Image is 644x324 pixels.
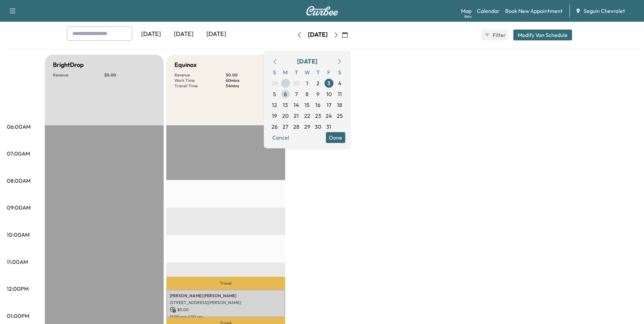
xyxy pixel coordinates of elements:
span: 15 [305,101,310,109]
span: 13 [283,101,288,109]
span: 19 [272,112,277,120]
p: 06:00AM [7,123,31,131]
span: 9 [316,90,319,98]
span: 24 [326,112,332,120]
span: S [334,67,345,78]
span: Seguin Chevrolet [584,7,625,15]
span: 3 [327,79,330,87]
span: T [291,67,302,78]
p: 12:00 pm - 1:00 pm [170,314,282,320]
p: Transit Time [174,83,226,89]
p: 11:00AM [7,258,28,266]
span: 11 [338,90,342,98]
span: 6 [284,90,287,98]
div: [DATE] [167,26,200,42]
span: 27 [282,123,288,131]
div: [DATE] [308,31,328,39]
span: M [280,67,291,78]
div: Beta [464,14,472,19]
p: [PERSON_NAME] [PERSON_NAME] [170,293,282,299]
p: 12:00PM [7,285,29,293]
p: 54 mins [226,83,277,89]
span: 14 [294,101,299,109]
p: $ 0.00 [104,72,155,78]
p: Work Time [174,78,226,83]
h5: BrightDrop [53,60,84,70]
span: 29 [282,79,289,87]
button: Done [326,132,345,143]
span: F [324,67,334,78]
span: 20 [282,112,289,120]
span: 31 [326,123,331,131]
p: 07:00AM [7,149,30,158]
span: 23 [315,112,321,120]
h5: Equinox [174,60,197,70]
button: Filter [481,30,508,40]
a: Book New Appointment [505,7,563,15]
span: 5 [273,90,276,98]
p: $ 0.00 [170,307,282,313]
p: 10:00AM [7,231,30,239]
p: 09:00AM [7,203,31,212]
p: Revenue [174,72,226,78]
span: 2 [316,79,319,87]
span: 25 [337,112,343,120]
span: 22 [304,112,310,120]
span: 29 [304,123,310,131]
span: S [269,67,280,78]
span: 16 [315,101,320,109]
p: Travel [166,277,285,290]
span: 17 [327,101,331,109]
button: Cancel [269,132,292,143]
span: 26 [272,123,278,131]
p: 08:00AM [7,177,31,185]
span: 18 [337,101,342,109]
a: Calendar [477,7,500,15]
p: 01:00PM [7,312,29,320]
span: 10 [326,90,332,98]
span: 30 [293,79,299,87]
span: T [313,67,324,78]
span: 21 [294,112,299,120]
span: 12 [272,101,277,109]
span: 4 [338,79,342,87]
button: Modify Van Schedule [513,30,572,40]
span: 28 [272,79,278,87]
p: Revenue [53,72,104,78]
p: 60 mins [226,78,277,83]
span: Filter [493,31,505,39]
span: 1 [306,79,308,87]
span: 8 [306,90,309,98]
div: [DATE] [297,57,317,66]
div: [DATE] [200,26,233,42]
div: [DATE] [135,26,167,42]
span: 30 [315,123,321,131]
span: W [302,67,313,78]
a: MapBeta [461,7,472,15]
p: [STREET_ADDRESS][PERSON_NAME] [170,300,282,305]
p: $ 0.00 [226,72,277,78]
span: 7 [295,90,298,98]
img: Curbee Logo [306,6,338,16]
span: 28 [293,123,299,131]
